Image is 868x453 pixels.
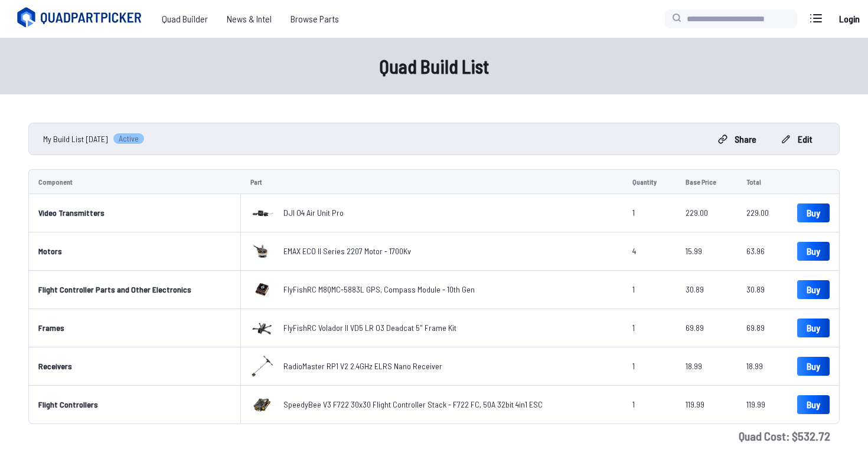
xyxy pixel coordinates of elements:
[797,242,830,261] a: Buy
[632,284,635,294] span: 1
[676,347,737,386] td: 18.99
[38,399,98,409] a: Flight Controllers
[632,323,635,333] span: 1
[676,232,737,271] td: 15.99
[771,130,823,149] button: Edit
[113,133,145,145] span: Active
[632,246,636,256] span: 4
[708,130,766,149] button: Share
[283,246,411,256] span: EMAX ECO II Series 2207 Motor - 1700Kv
[283,322,456,334] a: FlyFishRC Volador II VD5 LR O3 Deadcat 5" Frame Kit
[38,208,105,218] a: Video Transmitters
[281,7,348,31] a: Browse Parts
[623,169,676,194] td: Quantity
[283,245,411,257] a: EMAX ECO II Series 2207 Motor - 1700Kv
[797,280,830,299] a: Buy
[250,278,274,301] img: image
[632,399,635,409] span: 1
[28,424,840,448] td: Quad Cost : $ 532.72
[283,284,475,294] span: FlyFishRC M8QMC-5883L GPS, Compass Module - 10th Gen
[283,399,543,409] span: SpeedyBee V3 F722 30x30 Flight Controller Stack - F722 FC, 50A 32bit 4in1 ESC
[632,208,635,218] span: 1
[283,360,442,372] a: RadioMaster RP1 V2 2.4GHz ELRS Nano Receiver
[797,395,830,414] a: Buy
[835,7,863,31] a: Login
[250,201,274,225] img: image
[250,316,274,340] img: image
[38,361,72,371] a: Receivers
[38,284,191,294] a: Flight Controller Parts and Other Electronics
[737,232,788,271] td: 63.96
[250,393,274,416] img: image
[283,323,456,333] span: FlyFishRC Volador II VD5 LR O3 Deadcat 5" Frame Kit
[737,194,788,232] td: 229.00
[632,361,635,371] span: 1
[676,386,737,424] td: 119.99
[56,52,812,80] h1: Quad Build List
[676,169,737,194] td: Base Price
[43,133,145,145] a: My Build List [DATE]Active
[737,309,788,347] td: 69.89
[38,246,62,256] a: Motors
[152,7,217,31] a: Quad Builder
[797,357,830,376] a: Buy
[38,323,64,333] a: Frames
[283,208,344,218] span: DJI O4 Air Unit Pro
[241,169,623,194] td: Part
[283,284,475,296] a: FlyFishRC M8QMC-5883L GPS, Compass Module - 10th Gen
[676,194,737,232] td: 229.00
[797,203,830,222] a: Buy
[250,239,274,263] img: image
[283,361,442,371] span: RadioMaster RP1 V2 2.4GHz ELRS Nano Receiver
[797,319,830,337] a: Buy
[737,169,788,194] td: Total
[676,309,737,347] td: 69.89
[217,7,281,31] a: News & Intel
[737,347,788,386] td: 18.99
[676,271,737,309] td: 30.89
[737,271,788,309] td: 30.89
[283,207,344,219] a: DJI O4 Air Unit Pro
[28,169,241,194] td: Component
[250,354,274,378] img: image
[43,133,108,145] span: My Build List [DATE]
[737,386,788,424] td: 119.99
[283,399,543,411] a: SpeedyBee V3 F722 30x30 Flight Controller Stack - F722 FC, 50A 32bit 4in1 ESC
